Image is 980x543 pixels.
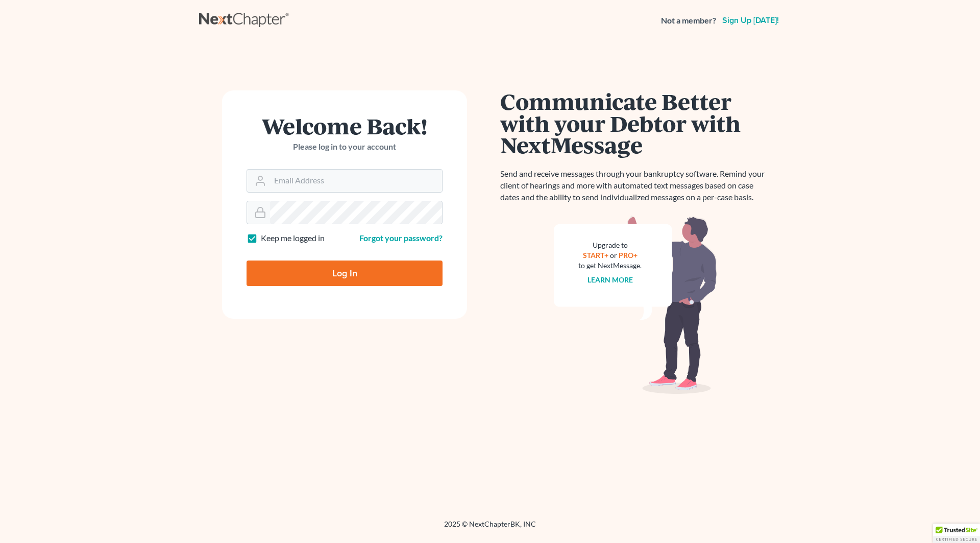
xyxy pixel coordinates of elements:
[554,216,717,394] img: nextmessage_bg-59042aed3d76b12b5cd301f8e5b87938c9018125f34e5fa2b7a6b67550977c72.svg
[661,15,716,27] strong: Not a member?
[933,524,980,543] div: TrustedSite Certified
[500,168,771,203] p: Send and receive messages through your bankruptcy software. Remind your client of hearings and mo...
[610,251,617,259] span: or
[587,275,633,284] a: Learn more
[247,115,443,137] h1: Welcome Back!
[500,90,771,156] h1: Communicate Better with your Debtor with NextMessage
[261,232,325,244] label: Keep me logged in
[619,251,638,259] a: PRO+
[583,251,608,259] a: START+
[359,233,443,243] a: Forgot your password?
[578,261,642,271] div: to get NextMessage.
[247,141,443,153] p: Please log in to your account
[720,16,781,25] a: Sign up [DATE]!
[247,261,443,286] input: Log In
[199,519,781,537] div: 2025 © NextChapterBK, INC
[578,240,642,250] div: Upgrade to
[270,170,442,192] input: Email Address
